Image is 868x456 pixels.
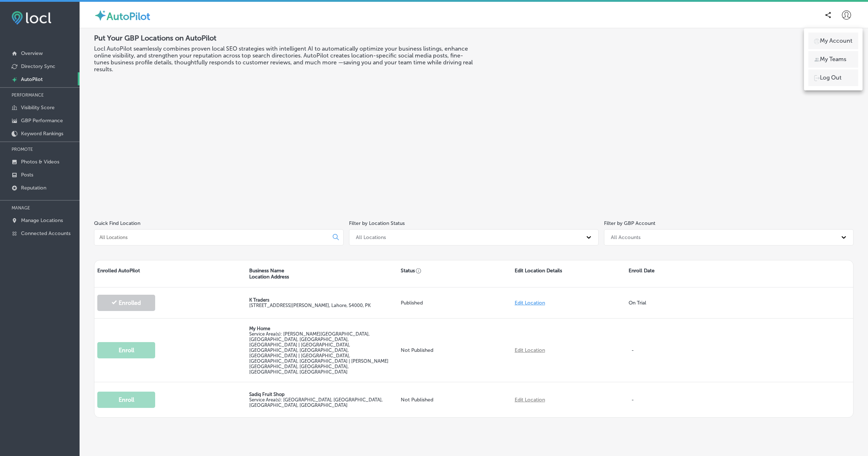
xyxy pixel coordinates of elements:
[808,33,858,49] a: My Account
[21,172,33,178] p: Posts
[21,63,55,69] p: Directory Sync
[820,55,846,64] p: My Teams
[808,51,858,68] a: My Teams
[21,217,63,223] p: Manage Locations
[21,76,43,82] p: AutoPilot
[21,50,43,56] p: Overview
[820,73,842,82] p: Log Out
[21,230,71,236] p: Connected Accounts
[21,118,63,124] p: GBP Performance
[21,131,63,137] p: Keyword Rankings
[12,11,51,25] img: fda3e92497d09a02dc62c9cd864e3231.png
[21,159,59,165] p: Photos & Videos
[21,185,46,191] p: Reputation
[820,37,852,45] p: My Account
[21,105,55,111] p: Visibility Score
[808,69,858,86] a: Log Out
